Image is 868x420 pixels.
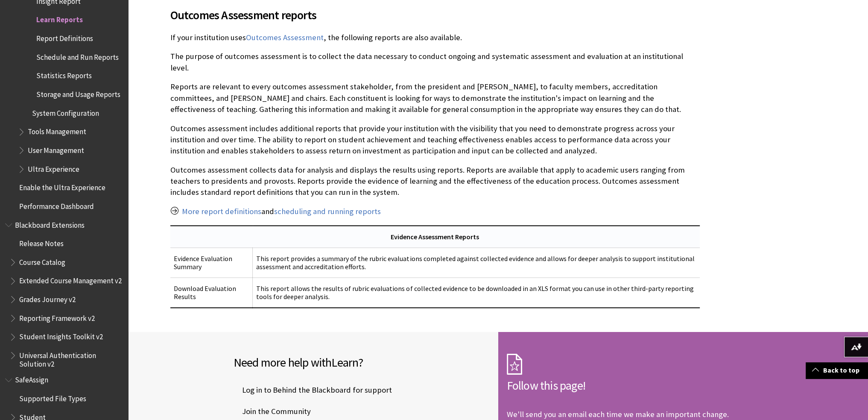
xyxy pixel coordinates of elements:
span: Log in to Behind the Blackboard for support [234,384,392,397]
span: Course Catalog [19,255,65,267]
span: Enable the Ultra Experience [19,180,105,192]
p: If your institution uses , the following reports are also available. [170,32,700,43]
span: SafeAssign [15,373,48,385]
a: scheduling and running reports [274,206,381,217]
span: Learn [331,355,358,370]
span: Storage and Usage Reports [36,87,120,99]
p: Outcomes assessment includes additional reports that provide your institution with the visibility... [170,123,700,157]
p: We'll send you an email each time we make an important change. [507,409,729,419]
p: Outcomes assessment collects data for analysis and displays the results using reports. Reports ar... [170,164,700,198]
p: The purpose of outcomes assessment is to collect the data necessary to conduct ongoing and system... [170,51,700,73]
td: This report allows the results of rubric evaluations of collected evidence to be downloaded in an... [253,278,700,308]
span: Tools Management [28,125,86,136]
h2: Need more help with ? [234,353,490,371]
span: User Management [28,143,84,155]
span: Extended Course Management v2 [19,274,122,285]
nav: Book outline for Blackboard Extensions [5,218,123,369]
a: Log in to Behind the Blackboard for support [234,384,394,397]
span: Grades Journey v2 [19,292,76,304]
a: Join the Community [234,405,313,418]
span: Schedule and Run Reports [36,50,119,62]
span: Supported File Types [19,391,86,403]
span: Report Definitions [36,31,93,43]
span: Release Notes [19,236,64,248]
a: Back to top [806,362,868,378]
span: Student Insights Toolkit v2 [19,330,103,341]
span: Join the Community [234,405,311,418]
span: Universal Authentication Solution v2 [19,348,122,368]
td: Download Evaluation Results [170,278,253,308]
span: Learn Reports [36,13,83,24]
a: More report definitions [182,206,261,217]
p: Reports are relevant to every outcomes assessment stakeholder, from the president and [PERSON_NAM... [170,81,700,115]
th: Evidence Assessment Reports [170,226,700,248]
span: Reporting Framework v2 [19,311,95,323]
span: Statistics Reports [36,69,92,80]
img: Subscription Icon [507,353,522,375]
span: Ultra Experience [28,162,79,173]
span: Performance Dashboard [19,199,94,211]
h2: Follow this page! [507,376,763,394]
span: Outcomes Assessment reports [170,6,700,24]
td: This report provides a summary of the rubric evaluations completed against collected evidence and... [253,248,700,278]
a: Outcomes Assessment [246,32,324,43]
span: Blackboard Extensions [15,218,85,229]
p: and [170,206,700,217]
span: System Configuration [32,106,99,117]
td: Evidence Evaluation Summary [170,248,253,278]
